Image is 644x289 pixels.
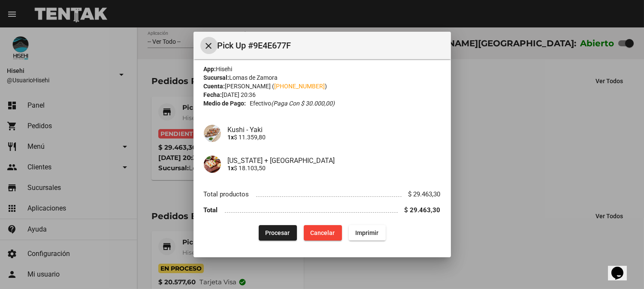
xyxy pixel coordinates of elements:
b: 1x [228,134,234,141]
img: 870d4bf0-67ed-4171-902c-ed3c29e863da.jpg [204,156,221,173]
button: Cerrar [200,37,218,54]
h4: Kushi - Yaki [228,126,441,134]
button: Procesar [259,225,297,241]
span: Procesar [266,229,290,236]
button: Cancelar [304,225,342,241]
div: [PERSON_NAME] ( ) [204,82,441,90]
span: Efectivo [250,99,335,108]
li: Total $ 29.463,30 [204,202,441,218]
strong: App: [204,66,216,72]
p: $ 11.359,80 [228,134,441,141]
mat-icon: Cerrar [204,41,214,51]
h4: [US_STATE] + [GEOGRAPHIC_DATA] [228,157,441,165]
b: 1x [228,165,234,172]
strong: Cuenta: [204,83,225,90]
p: $ 18.103,50 [228,165,441,172]
strong: Fecha: [204,91,222,98]
img: 7b987fcd-e744-4f1e-b0d6-6ba99692a13f.jpg [204,125,221,142]
div: Lomas de Zamora [204,73,441,82]
strong: Sucursal: [204,74,230,81]
div: [DATE] 20:36 [204,90,441,99]
div: Hisehi [204,65,441,73]
span: Cancelar [311,229,335,236]
a: [PHONE_NUMBER] [275,83,325,90]
span: Pick Up #9E4E677F [218,39,444,52]
li: Total productos $ 29.463,30 [204,187,441,202]
i: (Paga con $ 30.000,00) [271,100,335,107]
strong: Medio de Pago: [204,99,246,108]
span: Imprimir [356,229,379,236]
iframe: chat widget [608,255,635,280]
button: Imprimir [349,225,386,241]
